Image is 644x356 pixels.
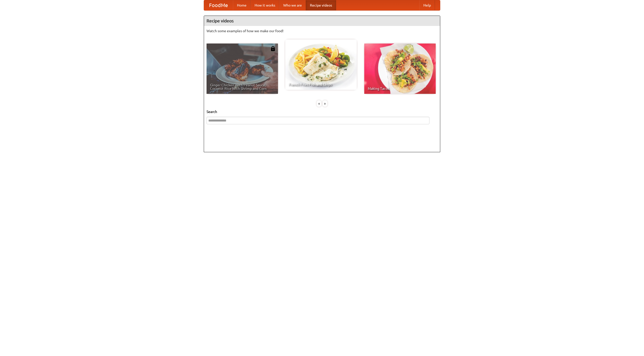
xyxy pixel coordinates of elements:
a: Who we are [279,0,306,10]
h5: Search [207,109,437,114]
p: Watch some examples of how we make our food! [207,28,437,33]
a: Help [419,0,435,10]
div: » [323,100,327,107]
a: How it works [251,0,279,10]
a: FoodMe [204,0,233,10]
a: French Fries Fish and Chips [285,39,357,90]
a: Making Tacos [364,44,436,94]
a: Recipe videos [306,0,336,10]
h4: Recipe videos [204,16,440,26]
div: « [317,100,321,107]
span: French Fries Fish and Chips [289,83,353,86]
img: 483408.png [270,46,275,51]
span: Making Tacos [368,87,432,90]
a: Home [233,0,251,10]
